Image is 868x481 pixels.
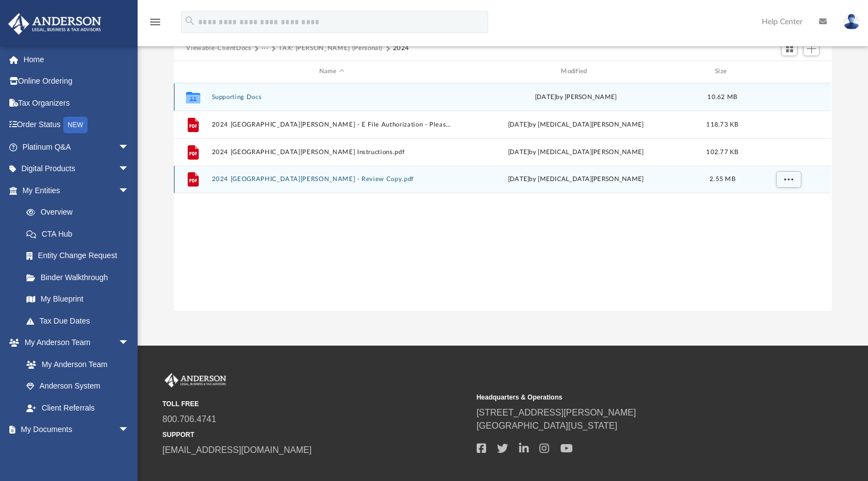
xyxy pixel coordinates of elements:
a: Overview [15,201,146,223]
a: Box [15,440,135,462]
a: CTA Hub [15,223,146,245]
a: Tax Organizers [8,92,146,114]
a: [GEOGRAPHIC_DATA][US_STATE] [477,421,618,430]
button: Viewable-ClientDocs [186,43,251,53]
img: User Pic [843,14,860,30]
button: More options [776,171,801,188]
button: 2024 [GEOGRAPHIC_DATA][PERSON_NAME] - Review Copy.pdf [212,176,451,183]
a: Home [8,48,146,70]
span: arrow_drop_down [118,158,140,181]
small: SUPPORT [162,430,469,440]
span: arrow_drop_down [118,419,140,441]
button: ··· [261,43,269,53]
a: Client Referrals [15,397,140,419]
div: Name [211,67,451,76]
div: grid [174,83,831,311]
a: Anderson System [15,375,140,397]
span: 102.77 KB [707,149,739,155]
a: menu [149,21,162,29]
a: My Anderson Team [15,353,135,375]
a: My Anderson Teamarrow_drop_down [8,332,140,354]
a: Entity Change Request [15,245,146,267]
img: Anderson Advisors Platinum Portal [5,13,105,35]
div: Modified [456,67,696,76]
a: My Documentsarrow_drop_down [8,419,140,441]
span: 10.62 MB [708,94,738,100]
a: My Blueprint [15,288,140,310]
div: NEW [63,117,88,133]
div: [DATE] by [MEDICAL_DATA][PERSON_NAME] [456,174,696,184]
a: My Entitiesarrow_drop_down [8,179,146,201]
div: [DATE] by [MEDICAL_DATA][PERSON_NAME] [456,119,696,129]
span: 2.55 MB [709,176,735,182]
button: Supporting Docs [212,94,451,101]
i: search [184,15,196,27]
a: 800.706.4741 [162,414,216,424]
a: [EMAIL_ADDRESS][DOMAIN_NAME] [162,445,312,455]
div: id [179,67,206,76]
button: 2024 [GEOGRAPHIC_DATA][PERSON_NAME] - E File Authorization - Please Sign.pdf [212,121,451,128]
a: Digital Productsarrow_drop_down [8,158,146,180]
div: [DATE] by [MEDICAL_DATA][PERSON_NAME] [456,147,696,157]
span: arrow_drop_down [118,179,140,202]
div: Size [701,67,745,76]
div: id [750,67,827,76]
button: Add [803,41,820,56]
img: Anderson Advisors Platinum Portal [162,373,228,387]
button: TAX: [PERSON_NAME] (Personal) [279,43,383,53]
small: Headquarters & Operations [477,392,783,402]
a: [STREET_ADDRESS][PERSON_NAME] [477,408,636,417]
button: 2024 [393,43,410,53]
a: Binder Walkthrough [15,266,146,288]
span: arrow_drop_down [118,332,140,354]
div: [DATE] by [PERSON_NAME] [456,92,696,102]
a: Online Ordering [8,70,146,92]
span: arrow_drop_down [118,136,140,158]
button: 2024 [GEOGRAPHIC_DATA][PERSON_NAME] Instructions.pdf [212,149,451,156]
small: TOLL FREE [162,399,469,409]
a: Order StatusNEW [8,114,146,136]
a: Tax Due Dates [15,310,146,332]
a: Platinum Q&Aarrow_drop_down [8,136,146,158]
i: menu [149,15,162,29]
span: 118.73 KB [707,121,739,127]
button: Switch to Grid View [781,41,798,56]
